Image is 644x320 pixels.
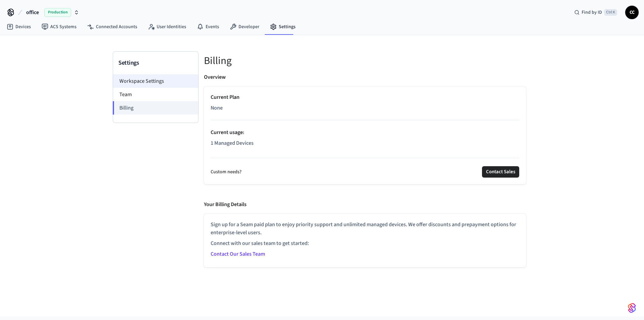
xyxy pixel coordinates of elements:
[211,239,519,247] p: Connect with our sales team to get started:
[625,6,639,19] button: CC
[211,139,519,147] p: 1 Managed Devices
[265,21,301,33] a: Settings
[192,21,224,33] a: Events
[26,8,39,16] span: office
[626,6,638,18] span: CC
[211,104,223,112] span: None
[211,250,265,258] a: Contact Our Sales Team
[569,6,623,18] div: Find by IDCtrl K
[628,303,636,313] img: SeamLogoGradient.69752ec5.svg
[211,166,519,178] div: Custom needs?
[118,58,193,68] h3: Settings
[1,21,36,33] a: Devices
[604,9,617,16] span: Ctrl K
[82,21,143,33] a: Connected Accounts
[582,9,602,16] span: Find by ID
[113,88,198,101] li: Team
[36,21,82,33] a: ACS Systems
[204,73,226,81] p: Overview
[113,74,198,88] li: Workspace Settings
[224,21,265,33] a: Developer
[143,21,192,33] a: User Identities
[204,200,247,208] p: Your Billing Details
[204,54,526,68] h5: Billing
[211,93,519,101] p: Current Plan
[211,220,519,237] p: Sign up for a Seam paid plan to enjoy priority support and unlimited managed devices. We offer di...
[44,8,71,17] span: Production
[211,128,519,136] p: Current usage :
[113,101,198,115] li: Billing
[482,166,519,178] button: Contact Sales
